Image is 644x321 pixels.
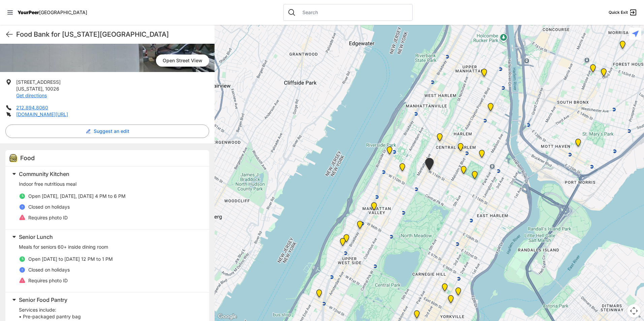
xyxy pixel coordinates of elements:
span: Community Kitchen [19,171,69,177]
h1: Food Bank for [US_STATE][GEOGRAPHIC_DATA] [16,30,209,39]
div: Wellness Center [597,66,611,82]
span: Food [20,154,35,162]
span: 10026 [45,86,59,92]
p: Closed on holidays [28,266,70,273]
a: Open this area in Google Maps (opens a new window) [216,312,238,321]
a: 212.894.8060 [16,105,48,110]
p: Closed on holidays [28,204,70,210]
div: Food Provider [353,218,367,234]
input: Search [298,9,408,16]
img: Google [216,312,238,321]
span: [GEOGRAPHIC_DATA] [39,9,87,15]
a: Get directions [16,93,47,98]
span: Suggest an edit [94,128,129,135]
a: Quick Exit [609,8,637,16]
span: YourPeer [18,9,39,15]
div: East Harlem [475,147,489,163]
div: Harlem Temple Corps [484,100,497,116]
span: Open Street View [156,55,209,67]
span: Quick Exit [609,10,628,15]
div: Harlem [421,155,438,176]
div: Manhattan [367,200,381,216]
span: [STREET_ADDRESS] [16,79,61,85]
div: Bronx Citadel Corps [586,62,600,78]
span: Open [DATE], [DATE], [DATE] 4 PM to 6 PM [28,193,126,199]
span: , [42,86,44,92]
button: Map camera controls [627,304,641,318]
span: Open [DATE] to [DATE] 12 PM to 1 PM [28,256,113,262]
div: The Cathedral Church of St. John the Divine [395,160,409,177]
span: Senior Lunch [19,234,53,240]
p: Indoor free nutritious meal [19,181,201,187]
p: Requires photo ID [28,277,68,284]
span: Senior Food Pantry [19,296,67,303]
a: [DOMAIN_NAME][URL] [16,111,68,117]
div: Willis Green Jr. Adult Healthcare Center [454,140,468,156]
a: YourPeer[GEOGRAPHIC_DATA] [18,10,87,14]
div: Senior Programming [336,235,350,251]
p: Requires photo ID [28,214,68,221]
div: Avenue Church [451,285,465,301]
span: [US_STATE] [16,86,42,92]
button: Suggest an edit [5,124,209,138]
p: Meals for seniors 60+ inside dining room [19,244,201,250]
